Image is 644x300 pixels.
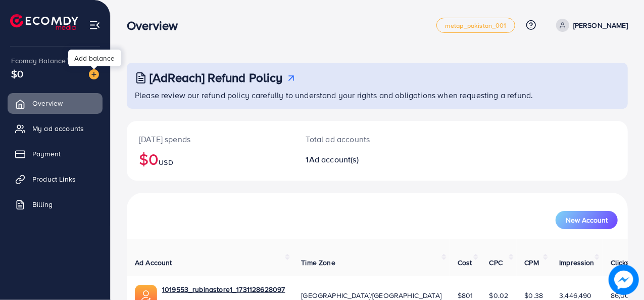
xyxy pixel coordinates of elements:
[68,50,121,66] div: Add balance
[11,66,23,81] span: $0
[32,174,76,184] span: Product Links
[556,211,618,229] button: New Account
[8,144,103,164] a: Payment
[309,154,359,165] span: Ad account(s)
[11,56,66,66] span: Ecomdy Balance
[573,19,628,31] p: [PERSON_NAME]
[306,133,407,145] p: Total ad accounts
[489,258,503,268] span: CPC
[436,18,515,33] a: metap_pakistan_001
[139,133,282,145] p: [DATE] spends
[445,22,507,29] span: metap_pakistan_001
[89,69,99,79] img: image
[8,194,103,215] a: Billing
[8,93,103,113] a: Overview
[8,118,103,139] a: My ad accounts
[559,258,595,268] span: Impression
[135,89,622,101] p: Please review our refund policy carefully to understand your rights and obligations when requesti...
[150,70,283,85] h3: [AdReach] Refund Policy
[611,258,630,268] span: Clicks
[301,258,335,268] span: Time Zone
[32,98,63,108] span: Overview
[135,258,172,268] span: Ad Account
[162,284,285,294] a: 1019553_rubinastore1_1731128628097
[89,19,101,31] img: menu
[8,169,103,189] a: Product Links
[552,19,628,32] a: [PERSON_NAME]
[159,157,173,167] span: USD
[609,265,639,295] img: image
[306,155,407,164] h2: 1
[525,258,539,268] span: CPM
[32,149,61,159] span: Payment
[458,258,472,268] span: Cost
[32,199,53,209] span: Billing
[127,18,186,33] h3: Overview
[32,123,84,134] span: My ad accounts
[10,14,78,30] img: logo
[139,149,282,168] h2: $0
[566,217,608,224] span: New Account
